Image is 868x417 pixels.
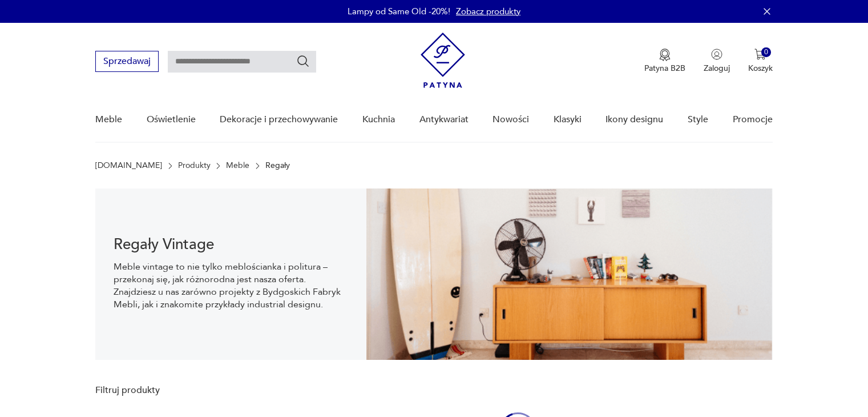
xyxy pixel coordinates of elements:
a: Oświetlenie [147,98,196,142]
a: Meble [226,161,249,170]
a: Kuchnia [362,98,395,142]
div: 0 [761,47,771,57]
h1: Regały Vintage [114,238,348,251]
a: Sprzedawaj [95,58,159,66]
a: Produkty [178,161,211,170]
button: Zaloguj [704,49,730,74]
button: Patyna B2B [644,49,685,74]
p: Lampy od Same Old -20%! [348,6,450,17]
a: Klasyki [554,98,582,142]
p: Regały [265,161,290,170]
a: Zobacz produkty [456,6,520,17]
a: Dekoracje i przechowywanie [220,98,338,142]
a: Ikony designu [605,98,663,142]
img: Ikonka użytkownika [711,49,722,60]
p: Zaloguj [704,63,730,74]
a: Promocje [733,98,773,142]
button: Sprzedawaj [95,51,159,72]
a: Ikona medaluPatyna B2B [644,49,685,74]
a: Antykwariat [419,98,469,142]
p: Meble vintage to nie tylko meblościanka i politura – przekonaj się, jak różnorodna jest nasza ofe... [114,260,348,311]
button: 0Koszyk [748,49,773,74]
a: Nowości [492,98,529,142]
img: Ikona koszyka [754,49,766,60]
img: dff48e7735fce9207bfd6a1aaa639af4.png [366,189,773,360]
button: Szukaj [296,54,310,68]
p: Patyna B2B [644,63,685,74]
img: Ikona medalu [659,49,671,61]
a: [DOMAIN_NAME] [95,161,162,170]
img: Patyna - sklep z meblami i dekoracjami vintage [421,33,465,88]
p: Filtruj produkty [95,384,235,396]
a: Style [688,98,708,142]
a: Meble [95,98,122,142]
p: Koszyk [748,63,773,74]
